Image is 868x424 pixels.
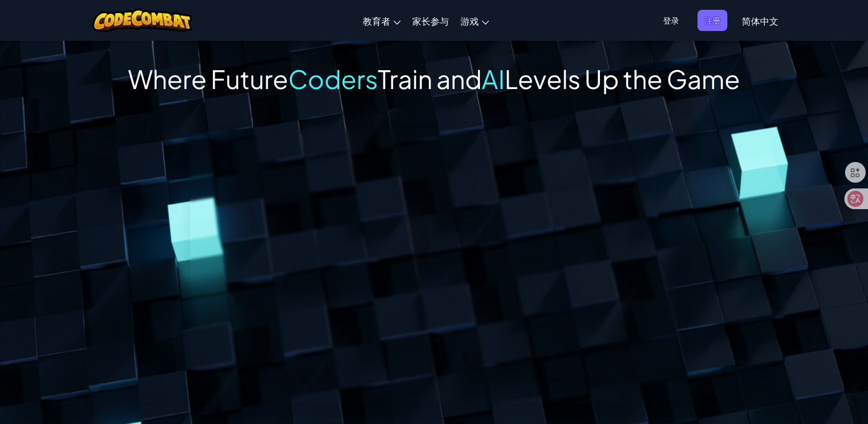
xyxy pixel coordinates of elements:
span: Where Future [128,63,288,95]
button: 登录 [656,10,686,31]
span: 简体中文 [742,15,778,27]
button: 注册 [697,10,727,31]
a: 家长参与 [406,5,455,36]
span: Train and [378,63,482,95]
span: Coders [288,63,378,95]
a: 教育者 [357,5,406,36]
span: Levels Up the Game [505,63,740,95]
span: AI [482,63,505,95]
a: 简体中文 [736,5,784,36]
img: CodeCombat logo [92,9,193,32]
span: 游戏 [460,15,479,27]
span: 教育者 [363,15,390,27]
a: 游戏 [455,5,495,36]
